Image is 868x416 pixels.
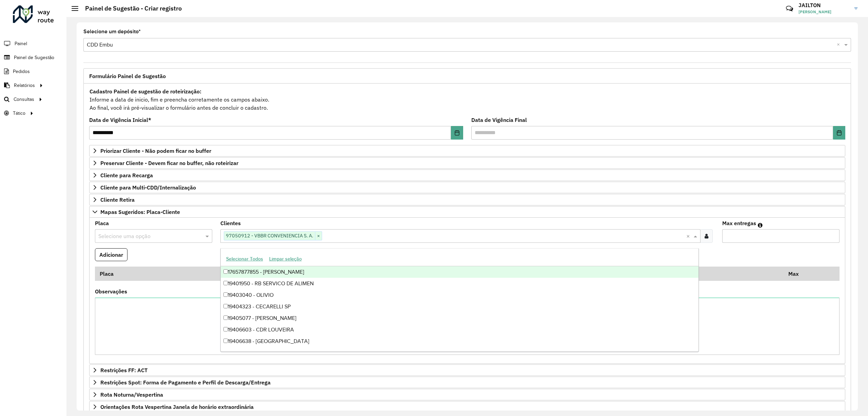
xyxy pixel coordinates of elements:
[266,254,305,264] button: Limpar seleção
[89,206,845,218] a: Mapas Sugeridos: Placa-Cliente
[100,209,180,215] span: Mapas Sugeridos: Placa-Cliente
[89,218,845,364] div: Mapas Sugeridos: Placa-Cliente
[13,110,25,117] span: Tático
[100,173,153,178] span: Cliente para Recarga
[833,126,845,140] button: Choose Date
[15,40,27,47] span: Painel
[95,267,228,281] th: Placa
[221,266,699,278] div: 17657877855 - [PERSON_NAME]
[100,197,135,202] span: Cliente Retira
[89,157,845,169] a: Preservar Cliente - Devem ficar no buffer, não roteirizar
[78,5,182,12] h2: Painel de Sugestão - Criar registro
[89,377,845,388] a: Restrições Spot: Forma de Pagamento e Perfil de Descarga/Entrega
[100,148,211,153] span: Priorizar Cliente - Não podem ficar no buffer
[89,169,845,181] a: Cliente para Recarga
[100,367,147,373] span: Restrições FF: ACT
[100,380,271,385] span: Restrições Spot: Forma de Pagamento e Perfil de Descarga/Entrega
[89,145,845,157] a: Priorizar Cliente - Não podem ficar no buffer
[686,232,692,240] span: Clear all
[221,301,699,312] div: 19404323 - CECARELLI SP
[14,96,34,103] span: Consultas
[221,289,699,301] div: 19403040 - OLIVIO
[14,82,35,89] span: Relatórios
[784,267,811,281] th: Max
[13,68,30,75] span: Pedidos
[89,364,845,376] a: Restrições FF: ACT
[722,219,756,227] label: Max entregas
[83,28,141,36] label: Selecione um depósito
[221,347,699,359] div: 19407521 - SHIBATA S13 - JACARE
[471,116,527,124] label: Data de Vigência Final
[221,312,699,324] div: 19405077 - [PERSON_NAME]
[89,73,166,79] span: Formulário Painel de Sugestão
[89,116,151,124] label: Data de Vigência Inicial
[89,389,845,400] a: Rota Noturna/Vespertina
[100,185,196,190] span: Cliente para Multi-CDD/Internalização
[14,54,54,61] span: Painel de Sugestão
[221,278,699,289] div: 19401950 - RB SERVICO DE ALIMEN
[89,401,845,413] a: Orientações Rota Vespertina Janela de horário extraordinária
[89,194,845,205] a: Cliente Retira
[315,232,322,240] span: ×
[100,160,238,166] span: Preservar Cliente - Devem ficar no buffer, não roteirizar
[798,9,849,15] span: [PERSON_NAME]
[100,404,254,410] span: Orientações Rota Vespertina Janela de horário extraordinária
[221,324,699,336] div: 19406603 - CDR LOUVEIRA
[223,254,266,264] button: Selecionar Todos
[837,41,843,49] span: Clear all
[758,222,763,228] em: Máximo de clientes que serão colocados na mesma rota com os clientes informados
[221,336,699,347] div: 19406638 - [GEOGRAPHIC_DATA]
[451,126,463,140] button: Choose Date
[95,219,109,227] label: Placa
[782,1,797,16] a: Contato Rápido
[220,248,699,352] ng-dropdown-panel: Options list
[100,392,163,397] span: Rota Noturna/Vespertina
[90,88,201,95] strong: Cadastro Painel de sugestão de roteirização:
[95,248,127,261] button: Adicionar
[95,287,127,295] label: Observações
[224,232,315,240] span: 97050912 - VBBR CONVENIENCIA S. A.
[89,87,845,112] div: Informe a data de inicio, fim e preencha corretamente os campos abaixo. Ao final, você irá pré-vi...
[798,2,849,8] h3: JAILTON
[89,182,845,193] a: Cliente para Multi-CDD/Internalização
[220,219,241,227] label: Clientes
